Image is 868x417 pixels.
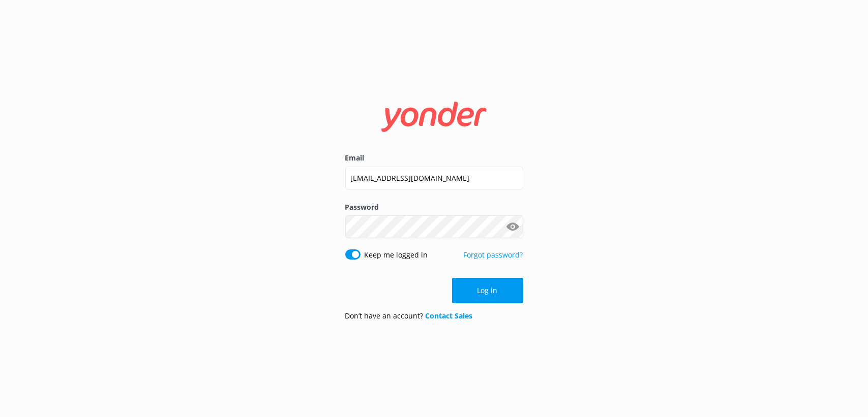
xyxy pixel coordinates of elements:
[464,250,523,260] a: Forgot password?
[345,202,523,213] label: Password
[345,152,523,164] label: Email
[365,249,428,261] label: Keep me logged in
[426,311,473,320] a: Contact Sales
[452,278,523,303] button: Log in
[345,310,473,322] p: Don’t have an account?
[345,167,523,189] input: user@emailaddress.com
[503,217,523,237] button: Show password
